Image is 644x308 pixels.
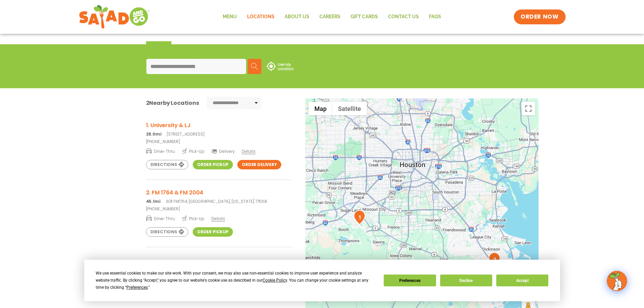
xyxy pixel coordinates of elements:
a: Careers [314,9,345,25]
a: Directions [146,227,188,237]
nav: Menu [218,9,446,25]
a: 1. University & LJ 29.0mi[STREET_ADDRESS] [146,121,291,137]
a: Drive-Thru Pick-Up Details [146,213,291,222]
a: GIFT CARDS [345,9,383,25]
div: We use essential cookies to make our site work. With your consent, we may also use non-essential ... [96,270,376,291]
a: Contact Us [383,9,424,25]
img: wpChatIcon [607,271,626,290]
strong: 29.0mi [146,131,162,137]
div: Cookie Consent Prompt [84,260,560,301]
button: Preferences [384,275,436,286]
a: Menu [218,9,242,25]
a: Order Pickup [193,160,233,169]
a: Directions [146,160,188,169]
div: Nearby Locations [146,99,199,107]
a: Order Pickup [193,227,233,237]
p: [STREET_ADDRESS] [146,131,291,137]
span: Drive-Thru [146,148,175,155]
a: Locations [242,9,280,25]
button: Show street map [309,102,332,115]
span: Pick-Up [182,148,205,155]
span: Preferences [126,285,148,290]
div: 1 [354,210,365,224]
a: 2. FM 1764 & FM 2004 45.1mi3011 FM1764, [GEOGRAPHIC_DATA], [US_STATE] 77568 [146,188,291,205]
a: FAQs [424,9,446,25]
a: Order Delivery [237,160,281,169]
button: Accept [496,275,548,286]
img: search.svg [251,63,258,70]
img: new-SAG-logo-768×292 [79,3,150,30]
span: Delivery [211,148,235,155]
span: ORDER NOW [521,13,558,21]
span: Drive-Thru [146,215,175,222]
h3: 1. University & LJ [146,121,291,129]
span: 2 [146,99,149,107]
a: ORDER NOW [514,9,565,24]
div: 2 [488,252,500,267]
span: Details [211,216,225,221]
button: Toggle fullscreen view [522,102,535,115]
span: Cookie Policy [263,278,287,283]
p: 3011 FM1764, [GEOGRAPHIC_DATA], [US_STATE] 77568 [146,198,291,205]
a: About Us [280,9,314,25]
a: [PHONE_NUMBER] [146,206,291,212]
button: Show satellite imagery [332,102,367,115]
span: Details [242,148,255,154]
button: Decline [440,275,492,286]
strong: 45.1mi [146,198,161,204]
h3: 2. FM 1764 & FM 2004 [146,188,291,197]
img: use-location.svg [266,62,293,71]
span: Pick-Up [182,215,205,222]
a: [PHONE_NUMBER] [146,139,291,145]
a: Drive-Thru Pick-Up Delivery Details [146,146,291,155]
